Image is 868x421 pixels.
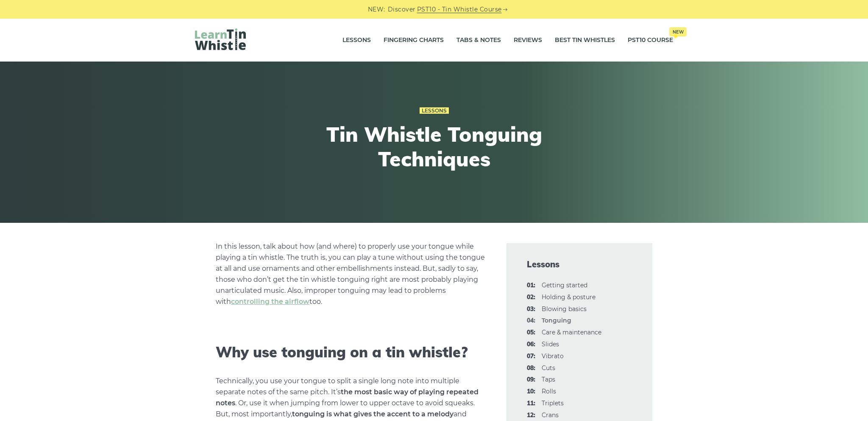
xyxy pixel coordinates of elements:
[527,387,535,397] span: 10:
[527,328,535,338] span: 05:
[542,399,564,407] a: 11:Triplets
[542,293,595,301] a: 02:Holding & posture
[542,317,571,324] strong: Tonguing
[216,344,486,361] h2: Why use tonguing on a tin whistle?
[527,363,535,373] span: 08:
[542,328,601,336] a: 05:Care & maintenance
[231,298,309,306] a: controlling the airflow
[542,387,556,395] a: 10:Rolls
[542,376,555,383] a: 09:Taps
[527,399,535,409] span: 11:
[216,388,479,407] strong: the most basic way of playing repeated notes
[555,30,615,51] a: Best Tin Whistles
[514,30,542,51] a: Reviews
[669,27,687,36] span: New
[278,122,590,171] h1: Tin Whistle Tonguing Techniques
[542,305,587,313] a: 03:Blowing basics
[527,304,535,314] span: 03:
[384,30,444,51] a: Fingering Charts
[456,30,501,51] a: Tabs & Notes
[542,340,559,348] a: 06:Slides
[527,375,535,385] span: 09:
[628,30,673,51] a: PST10 CourseNew
[542,364,555,372] a: 08:Cuts
[195,28,246,50] img: LearnTinWhistle.com
[527,281,535,291] span: 01:
[527,340,535,350] span: 06:
[527,351,535,362] span: 07:
[542,411,559,419] a: 12:Crans
[527,316,535,326] span: 04:
[292,410,453,418] strong: tonguing is what gives the accent to a melody
[527,410,535,421] span: 12:
[527,258,632,270] span: Lessons
[542,281,587,289] a: 01:Getting started
[542,352,564,360] a: 07:Vibrato
[420,107,449,114] a: Lessons
[527,292,535,303] span: 02:
[216,241,486,307] p: In this lesson, talk about how (and where) to properly use your tongue while playing a tin whistl...
[342,30,371,51] a: Lessons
